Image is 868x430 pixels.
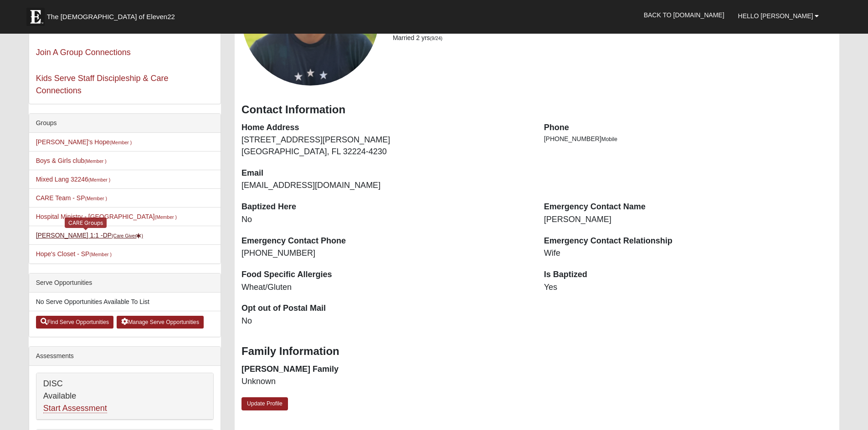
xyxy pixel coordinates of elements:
a: Hope's Closet - SP(Member ) [36,250,112,258]
a: Manage Serve Opportunities [117,316,204,329]
a: Hospital Ministry - [GEOGRAPHIC_DATA](Member ) [36,213,177,220]
a: [PERSON_NAME] 1:1 -DP(Care Giver) [36,232,143,239]
div: DISC Available [36,373,213,420]
dt: Home Address [241,122,530,134]
dd: [STREET_ADDRESS][PERSON_NAME] [GEOGRAPHIC_DATA], FL 32224-4230 [241,134,530,157]
dd: Unknown [241,376,530,388]
a: Find Serve Opportunities [36,316,114,329]
a: The [DEMOGRAPHIC_DATA] of Eleven22 [22,3,204,26]
div: CARE Groups [65,218,107,228]
a: Start Assessment [43,404,107,413]
dd: Wife [544,248,833,259]
a: Join A Group Connections [36,48,131,57]
dt: Baptized Here [241,201,530,213]
a: Mixed Lang 32246(Member ) [36,176,111,183]
li: [PHONE_NUMBER] [544,134,833,144]
dd: Wheat/Gluten [241,282,530,293]
a: Update Profile [241,397,288,410]
li: Married 2 yrs [393,33,832,43]
dd: [EMAIL_ADDRESS][DOMAIN_NAME] [241,180,530,192]
h3: Family Information [241,345,832,358]
span: Hello [PERSON_NAME] [738,12,813,20]
img: Eleven22 logo [26,8,45,26]
a: Boys & Girls club(Member ) [36,157,107,164]
small: (9/24) [430,35,442,41]
a: Hello [PERSON_NAME] [731,5,826,27]
small: (Member ) [85,196,107,201]
a: Back to [DOMAIN_NAME] [637,4,731,26]
dt: Emergency Contact Name [544,201,833,213]
dt: Phone [544,122,833,134]
li: No Serve Opportunities Available To List [29,293,221,311]
small: (Care Giver ) [112,233,143,238]
a: [PERSON_NAME]'s Hope(Member ) [36,138,132,146]
small: (Member ) [89,252,111,257]
dt: Emergency Contact Phone [241,235,530,247]
dt: Email [241,167,530,179]
span: Mobile [601,136,617,142]
small: (Member ) [154,214,176,220]
dt: Emergency Contact Relationship [544,235,833,247]
span: The [DEMOGRAPHIC_DATA] of Eleven22 [47,12,175,21]
h3: Contact Information [241,103,832,116]
dt: Opt out of Postal Mail [241,303,530,314]
dt: Is Baptized [544,269,833,281]
div: Assessments [29,347,221,366]
dd: [PHONE_NUMBER] [241,248,530,259]
small: (Member ) [88,177,110,182]
dd: No [241,315,530,327]
dt: Food Specific Allergies [241,269,530,281]
div: Serve Opportunities [29,273,221,293]
a: Kids Serve Staff Discipleship & Care Connections [36,74,169,95]
dd: No [241,214,530,226]
dd: [PERSON_NAME] [544,214,833,226]
small: (Member ) [110,140,132,145]
small: (Member ) [84,158,106,164]
div: Groups [29,114,221,133]
dt: [PERSON_NAME] Family [241,364,530,375]
a: CARE Team - SP(Member ) [36,194,107,202]
dd: Yes [544,282,833,293]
